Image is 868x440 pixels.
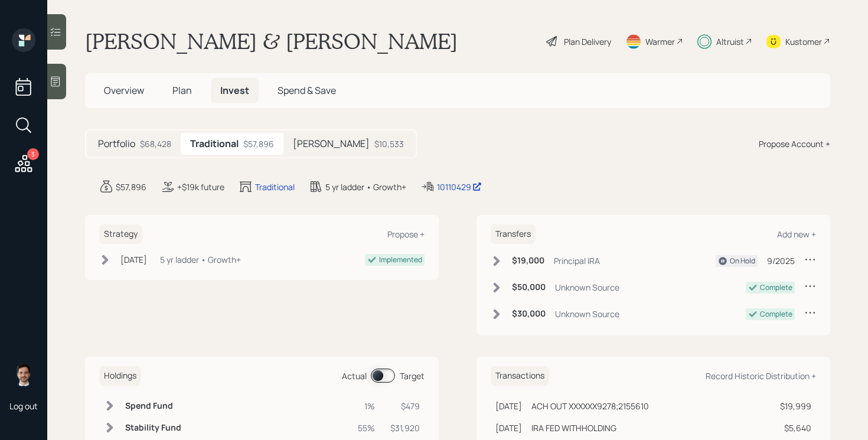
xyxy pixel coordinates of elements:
span: Spend & Save [278,84,336,97]
div: 5 yr ladder • Growth+ [325,181,406,193]
div: $57,896 [243,138,274,150]
h5: [PERSON_NAME] [293,138,370,149]
img: jonah-coleman-headshot.png [12,363,35,386]
h5: Portfolio [98,138,135,149]
div: Record Historic Distribution + [706,370,816,382]
h6: $30,000 [512,309,546,319]
span: Plan [172,84,192,97]
div: $5,640 [780,422,811,434]
div: Unknown Source [555,308,619,320]
div: Plan Delivery [564,35,611,48]
div: On Hold [730,256,755,266]
h5: Traditional [190,138,239,149]
div: 10110429 [437,181,482,193]
div: 5 yr ladder • Growth+ [160,253,241,266]
div: Actual [342,370,367,382]
div: Unknown Source [555,281,619,294]
h1: [PERSON_NAME] & [PERSON_NAME] [85,28,458,54]
div: Warmer [645,35,675,48]
div: Implemented [379,255,422,265]
div: $57,896 [116,181,146,193]
div: Complete [760,309,792,320]
div: $19,999 [780,400,811,412]
div: Kustomer [785,35,822,48]
div: [DATE] [495,400,522,412]
div: $479 [389,400,420,412]
div: Propose Account + [759,138,830,150]
div: [DATE] [495,422,522,434]
div: Propose + [387,229,425,240]
div: ACH OUT XXXXXX9278;2155610 [531,400,649,412]
h6: Stability Fund [125,423,181,433]
div: Add new + [777,229,816,240]
h6: Spend Fund [125,401,181,411]
div: $68,428 [140,138,171,150]
div: Principal IRA [554,255,600,267]
div: 55% [358,422,375,434]
div: Log out [9,400,38,412]
div: Target [400,370,425,382]
div: 1% [358,400,375,412]
h6: Holdings [99,366,141,386]
div: $31,920 [389,422,420,434]
div: 9/2025 [767,255,795,267]
h6: $19,000 [512,256,544,266]
div: Altruist [716,35,744,48]
div: Traditional [255,181,295,193]
div: Complete [760,282,792,293]
div: $10,533 [374,138,404,150]
h6: Transfers [491,224,536,244]
h6: Transactions [491,366,549,386]
div: IRA FED WITHHOLDING [531,422,616,434]
div: +$19k future [177,181,224,193]
h6: $50,000 [512,282,546,292]
div: 3 [27,148,39,160]
span: Overview [104,84,144,97]
div: [DATE] [120,253,147,266]
h6: Strategy [99,224,142,244]
span: Invest [220,84,249,97]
